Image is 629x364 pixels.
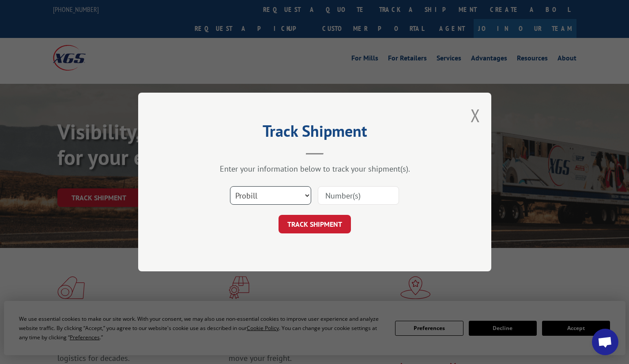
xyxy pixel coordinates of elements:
div: Enter your information below to track your shipment(s). [182,164,447,174]
h2: Track Shipment [182,125,447,142]
button: TRACK SHIPMENT [279,215,351,233]
div: Open chat [592,329,618,355]
input: Number(s) [318,186,399,205]
button: Close modal [471,104,480,127]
